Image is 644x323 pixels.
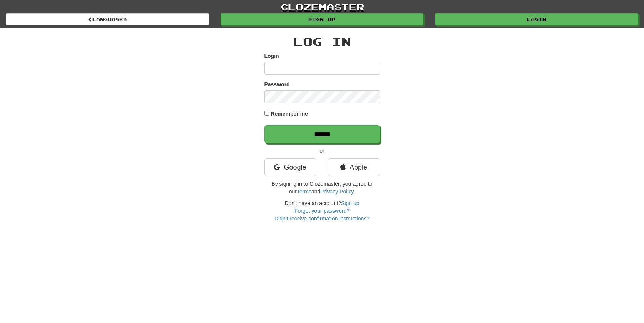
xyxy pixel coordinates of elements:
[6,13,209,25] a: Languages
[274,215,370,222] a: Didn't receive confirmation instructions?
[341,200,359,206] a: Sign up
[264,199,380,222] div: Don't have an account?
[221,13,424,25] a: Sign up
[271,110,308,118] label: Remember me
[264,81,290,88] label: Password
[264,180,380,195] p: By signing in to Clozemaster, you agree to our and .
[328,158,380,176] a: Apple
[264,52,279,60] label: Login
[297,188,311,195] a: Terms
[264,158,316,176] a: Google
[264,35,380,48] h2: Log In
[435,13,638,25] a: Login
[264,147,380,155] p: or
[320,188,353,195] a: Privacy Policy
[294,208,350,214] a: Forgot your password?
